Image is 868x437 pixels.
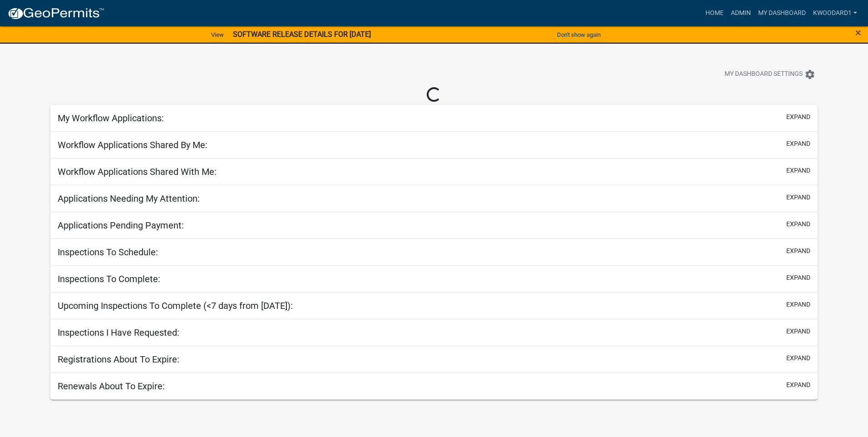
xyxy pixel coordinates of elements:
[233,30,371,39] strong: SOFTWARE RELEASE DETAILS FOR [DATE]
[809,5,861,22] a: kwoodard1
[786,166,810,175] button: expand
[786,327,810,336] button: expand
[755,5,809,22] a: My Dashboard
[804,69,815,80] i: settings
[58,220,184,231] h5: Applications Pending Payment:
[58,193,200,204] h5: Applications Needing My Attention:
[855,27,861,38] button: Close
[855,26,861,39] span: ×
[58,113,164,124] h5: My Workflow Applications:
[725,69,803,80] span: My Dashboard Settings
[786,193,810,202] button: expand
[717,65,823,83] button: My Dashboard Settingssettings
[58,247,158,258] h5: Inspections To Schedule:
[58,273,160,284] h5: Inspections To Complete:
[786,219,810,229] button: expand
[786,273,810,283] button: expand
[786,300,810,309] button: expand
[786,353,810,363] button: expand
[58,166,217,177] h5: Workflow Applications Shared With Me:
[58,139,207,150] h5: Workflow Applications Shared By Me:
[58,354,179,365] h5: Registrations About To Expire:
[786,112,810,122] button: expand
[58,300,293,311] h5: Upcoming Inspections To Complete (<7 days from [DATE]):
[553,27,604,42] button: Don't show again
[207,27,227,42] a: View
[58,327,179,338] h5: Inspections I Have Requested:
[786,246,810,256] button: expand
[58,381,165,392] h5: Renewals About To Expire:
[786,139,810,149] button: expand
[786,380,810,390] button: expand
[702,5,727,22] a: Home
[727,5,755,22] a: Admin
